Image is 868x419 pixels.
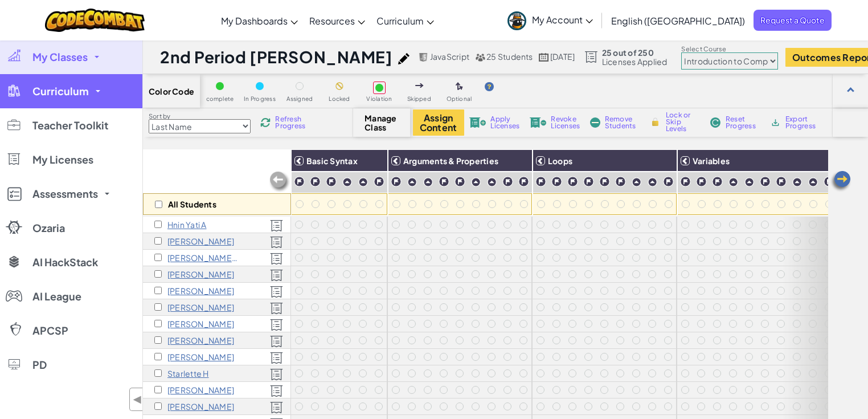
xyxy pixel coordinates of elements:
img: Licensed [270,236,283,249]
span: Apply Licenses [490,116,519,129]
img: IconChallengeLevel.svg [439,176,449,187]
span: Arguments & Properties [403,156,498,166]
img: MultipleUsers.png [475,53,485,62]
a: My Dashboards [215,5,304,36]
span: My Dashboards [221,15,288,27]
img: IconChallengeLevel.svg [696,176,707,187]
img: IconChallengeLevel.svg [502,176,513,187]
img: Licensed [270,385,283,397]
img: IconPracticeLevel.svg [808,177,818,187]
p: Briley B [167,253,239,262]
span: ◀ [133,391,142,408]
img: IconChallengeLevel.svg [680,176,691,187]
img: IconReset.svg [710,117,721,128]
span: In Progress [244,96,276,102]
img: IconChallengeLevel.svg [551,176,562,187]
span: JavaScript [430,51,469,62]
span: Manage Class [365,113,398,132]
span: Refresh Progress [275,116,310,129]
h1: 2nd Period [PERSON_NAME] [160,46,392,68]
span: 25 Students [486,51,533,62]
img: IconOptionalLevel.svg [456,82,463,91]
label: Sort by [149,112,251,121]
img: IconPracticeLevel.svg [792,177,802,187]
span: Assessments [32,189,98,199]
a: Curriculum [371,5,440,36]
img: IconChallengeLevel.svg [374,176,384,187]
p: Mason K [167,402,234,411]
span: AI League [32,291,81,302]
a: My Account [502,2,599,38]
img: IconArchive.svg [770,117,781,128]
img: IconSkippedLevel.svg [415,83,424,88]
img: IconChallengeLevel.svg [310,176,321,187]
span: English ([GEOGRAPHIC_DATA]) [611,15,745,27]
img: IconChallengeLevel.svg [663,176,674,187]
span: AI HackStack [32,257,98,267]
p: Julius J [167,385,234,394]
span: Revoke Licenses [551,116,580,129]
img: javascript.png [418,53,428,62]
label: Select Course [681,44,778,54]
img: Licensed [270,286,283,298]
span: My Classes [32,52,88,62]
span: My Licenses [32,154,93,165]
img: IconChallengeLevel.svg [567,176,578,187]
span: My Account [532,14,593,26]
p: Hnin Yati A [167,220,207,229]
img: Licensed [270,352,283,364]
img: IconPracticeLevel.svg [342,177,352,187]
span: 25 out of 250 [602,48,668,57]
img: IconPracticeLevel.svg [632,177,641,187]
p: Lucy B [167,270,234,279]
span: Assigned [286,96,313,102]
p: All Students [168,200,216,209]
a: English ([GEOGRAPHIC_DATA]) [605,5,751,36]
img: Arrow_Left.png [829,170,852,193]
img: IconPracticeLevel.svg [407,177,417,187]
img: calendar.svg [539,53,549,62]
img: IconChallengeLevel.svg [776,176,787,187]
span: Licenses Applied [602,57,668,66]
img: IconChallengeLevel.svg [455,176,465,187]
img: IconChallengeLevel.svg [760,176,771,187]
p: Luke B [167,286,234,295]
img: IconChallengeLevel.svg [535,176,546,187]
p: Starlette H [167,369,209,378]
img: Licensed [270,219,283,232]
p: Robert H [167,352,234,361]
button: Assign Content [413,109,464,136]
img: Arrow_Left_Inactive.png [268,170,291,193]
span: Color Code [149,87,194,96]
img: IconPracticeLevel.svg [471,177,481,187]
img: Licensed [270,269,283,282]
img: IconRemoveStudents.svg [590,117,600,128]
span: Optional [447,96,472,102]
span: Reset Progress [726,116,760,129]
span: Loops [548,156,572,166]
img: IconReload.svg [260,117,271,128]
span: complete [206,96,234,102]
span: Ozaria [32,223,65,233]
img: IconPracticeLevel.svg [423,177,433,187]
img: Licensed [270,368,283,381]
p: Aubrey B [167,237,234,246]
img: IconChallengeLevel.svg [599,176,610,187]
p: Faith H [167,336,234,345]
img: CodeCombat logo [45,9,145,32]
span: Curriculum [376,15,424,27]
img: IconLicenseApply.svg [469,117,486,128]
img: iconPencil.svg [398,53,410,64]
img: IconChallengeLevel.svg [583,176,594,187]
span: Lock or Skip Levels [666,112,699,132]
a: Request a Quote [754,10,832,31]
img: IconPracticeLevel.svg [358,177,368,187]
span: Violation [366,96,392,102]
img: IconChallengeLevel.svg [615,176,626,187]
p: Andrew G [167,319,234,328]
img: IconChallengeLevel.svg [824,176,834,187]
img: Licensed [270,401,283,414]
img: IconPracticeLevel.svg [728,177,738,187]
